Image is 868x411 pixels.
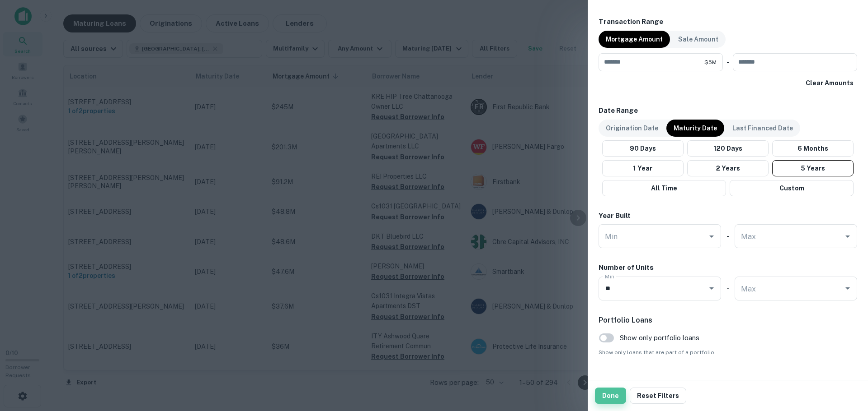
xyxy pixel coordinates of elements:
[705,230,718,243] button: Open
[602,160,684,176] button: 1 Year
[841,230,854,243] button: Open
[841,282,854,295] button: Open
[674,123,717,133] p: Maturity Date
[602,140,684,157] button: 90 Days
[726,53,729,71] div: -
[730,180,854,196] button: Custom
[599,263,654,273] h6: Number of Units
[606,34,663,44] p: Mortgage Amount
[704,58,717,66] span: $5M
[620,332,699,343] span: Show only portfolio loans
[687,160,769,176] button: 2 Years
[705,282,718,295] button: Open
[772,160,854,176] button: 5 Years
[606,123,658,133] p: Origination Date
[595,388,626,404] button: Done
[599,17,857,27] h6: Transaction Range
[732,123,793,133] p: Last Financed Date
[605,272,614,280] label: Min
[726,231,729,241] h6: -
[823,339,868,382] iframe: Chat Widget
[802,75,857,91] button: Clear Amounts
[602,180,726,196] button: All Time
[630,388,686,404] button: Reset Filters
[726,283,729,294] h6: -
[687,140,769,157] button: 120 Days
[599,348,857,356] span: Show only loans that are part of a portfolio.
[599,106,857,116] h6: Date Range
[678,34,718,44] p: Sale Amount
[772,140,854,157] button: 6 Months
[599,315,857,326] h6: Portfolio Loans
[599,211,631,221] h6: Year Built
